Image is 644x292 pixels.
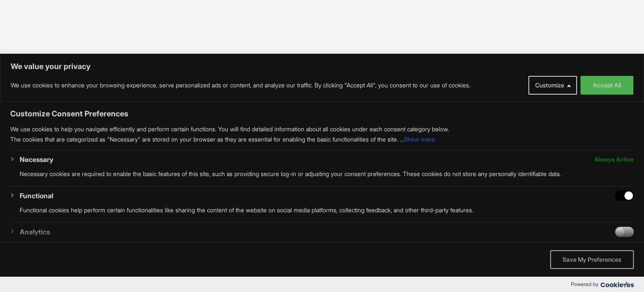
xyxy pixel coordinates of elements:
[594,154,634,165] span: Always Active
[615,191,634,201] input: Disable Functional
[20,205,634,215] p: Functional cookies help perform certain functionalities like sharing the content of the website o...
[20,169,634,179] p: Necessary cookies are required to enable the basic features of this site, such as providing secur...
[11,61,633,72] p: We value your privacy
[10,124,634,134] p: We use cookies to help you navigate efficiently and perform certain functions. You will find deta...
[11,80,470,90] p: We use cookies to enhance your browsing experience, serve personalized ads or content, and analyz...
[580,76,633,95] button: Accept All
[550,250,634,269] button: Save My Preferences
[10,109,128,119] span: Customize Consent Preferences
[528,76,577,95] button: Customize
[20,191,53,201] button: Functional
[404,134,435,145] button: Show more
[600,282,634,287] img: Cookieyes logo
[10,134,634,145] p: The cookies that are categorized as "Necessary" are stored on your browser as they are essential ...
[20,154,53,165] button: Necessary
